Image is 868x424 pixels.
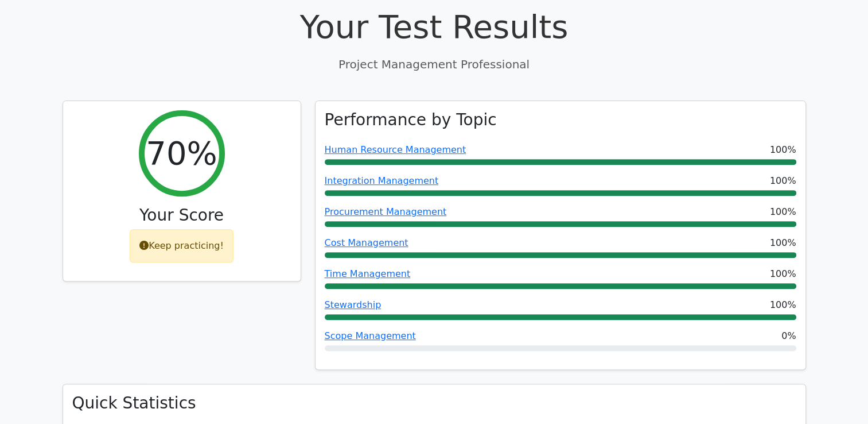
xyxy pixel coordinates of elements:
h2: 70% [146,134,217,172]
span: 100% [770,174,796,188]
p: Project Management Professional [63,56,806,73]
span: 0% [781,329,796,343]
a: Human Resource Management [325,144,466,155]
div: Keep practicing! [130,229,233,263]
h3: Performance by Topic [325,110,497,130]
a: Cost Management [325,237,408,248]
a: Scope Management [325,330,416,341]
h3: Quick Statistics [72,394,796,413]
a: Time Management [325,268,411,279]
span: 100% [770,143,796,157]
a: Procurement Management [325,206,447,217]
span: 100% [770,236,796,250]
span: 100% [770,298,796,312]
h3: Your Score [72,206,291,225]
h1: Your Test Results [63,7,806,46]
a: Stewardship [325,299,382,310]
span: 100% [770,205,796,219]
a: Integration Management [325,175,439,186]
span: 100% [770,267,796,281]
